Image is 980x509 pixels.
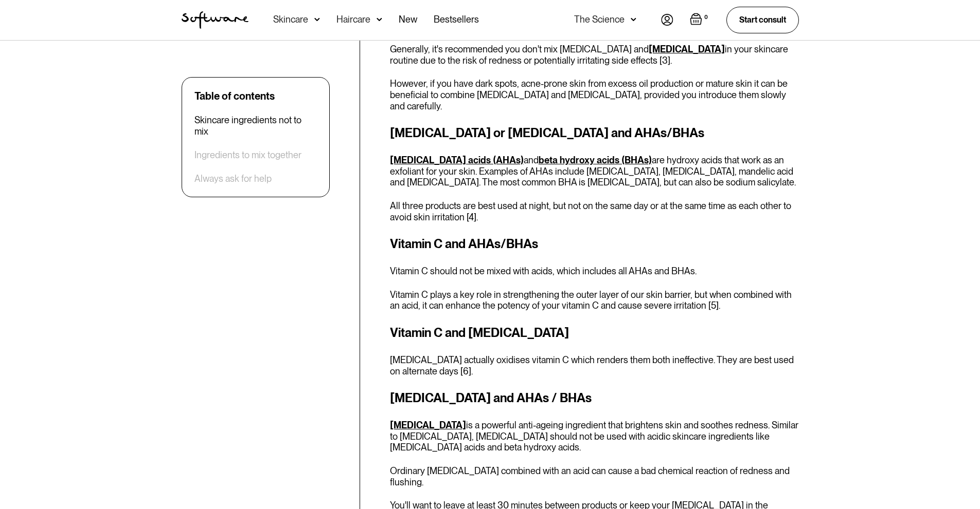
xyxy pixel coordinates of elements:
a: [MEDICAL_DATA] acids (AHAs) [390,155,524,165]
a: beta hydroxy acids (BHAs) [539,155,652,165]
p: Vitamin C plays a key role in strengthening the outer layer of our skin barrier, but when combine... [390,289,799,311]
a: Skincare ingredients not to mix [194,115,317,137]
img: arrow down [314,14,320,25]
h3: [MEDICAL_DATA] or [MEDICAL_DATA] and AHAs/BHAs [390,124,799,142]
div: Haircare [336,14,370,25]
a: Start consult [726,7,799,33]
p: is a powerful anti-ageing ingredient that brightens skin and soothes redness. Similar to [MEDICAL... [390,420,799,453]
h3: Vitamin C and AHAs/BHAs [390,235,799,253]
p: Generally, it's recommended you don't mix [MEDICAL_DATA] and in your skincare routine due to the ... [390,44,799,66]
h3: Vitamin C and [MEDICAL_DATA] [390,324,799,342]
p: However, if you have dark spots, acne-prone skin from excess oil production or mature skin it can... [390,78,799,111]
a: [MEDICAL_DATA] [390,420,466,430]
h3: [MEDICAL_DATA] and AHAs / BHAs [390,389,799,407]
div: Skincare [273,14,308,25]
a: home [182,11,248,29]
a: Always ask for help [194,173,272,184]
p: Vitamin C should not be mixed with acids, which includes all AHAs and BHAs. [390,266,799,277]
div: Table of contents [194,90,275,102]
img: arrow down [631,14,636,25]
p: [MEDICAL_DATA] actually oxidises vitamin C which renders them both ineffective. They are best use... [390,354,799,376]
p: and are hydroxy acids that work as an exfoliant for your skin. Examples of AHAs include [MEDICAL_... [390,155,799,188]
div: The Science [574,14,625,25]
a: Ingredients to mix together [194,149,301,161]
img: arrow down [377,14,382,25]
img: Software Logo [182,11,248,29]
a: [MEDICAL_DATA] [649,44,725,54]
p: All three products are best used at night, but not on the same day or at the same time as each ot... [390,200,799,222]
p: Ordinary [MEDICAL_DATA] combined with an acid can cause a bad chemical reaction of redness and fl... [390,465,799,487]
a: Open empty cart [690,13,710,27]
div: 0 [702,13,710,22]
